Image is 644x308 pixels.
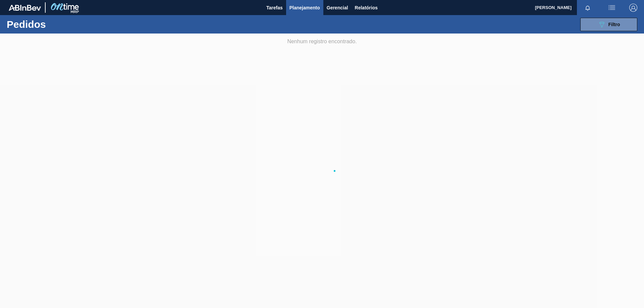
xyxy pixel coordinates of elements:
span: Gerencial [327,4,348,12]
img: TNhmsLtSVTkK8tSr43FrP2fwEKptu5GPRR3wAAAABJRU5ErkJggg== [9,5,41,11]
span: Relatórios [355,4,378,12]
span: Filtro [608,22,620,27]
button: Notificações [577,3,598,12]
img: Logout [629,4,637,12]
button: Filtro [580,18,637,31]
h1: Pedidos [7,20,107,28]
img: userActions [608,4,616,12]
span: Tarefas [266,4,283,12]
span: Planejamento [289,4,320,12]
